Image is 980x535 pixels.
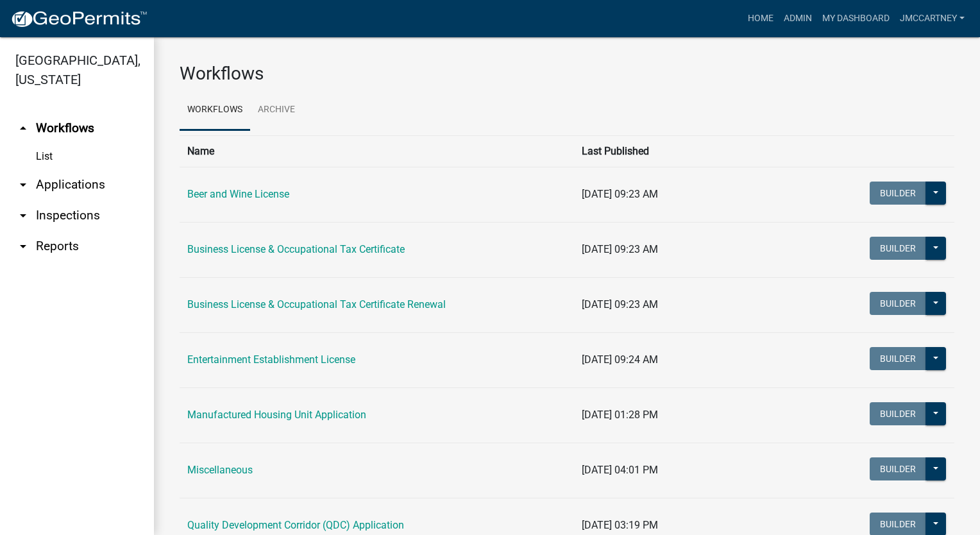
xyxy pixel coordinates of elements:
button: Builder [870,237,926,260]
a: My Dashboard [817,6,895,31]
th: Name [180,135,574,167]
a: Home [743,6,779,31]
a: jmccartney [895,6,970,31]
i: arrow_drop_up [15,121,31,136]
a: Quality Development Corridor (QDC) Application [187,519,404,531]
a: Archive [250,90,303,131]
a: Admin [779,6,817,31]
a: Workflows [180,90,250,131]
span: [DATE] 03:19 PM [582,519,658,531]
span: [DATE] 09:23 AM [582,188,658,200]
span: [DATE] 09:23 AM [582,243,658,255]
span: [DATE] 09:24 AM [582,353,658,366]
i: arrow_drop_down [15,239,31,254]
button: Builder [870,347,926,370]
h3: Workflows [180,63,954,85]
span: [DATE] 04:01 PM [582,464,658,476]
a: Business License & Occupational Tax Certificate Renewal [187,298,446,310]
th: Last Published [574,135,821,167]
a: Beer and Wine License [187,188,289,200]
i: arrow_drop_down [15,208,31,223]
i: arrow_drop_down [15,177,31,192]
span: [DATE] 09:23 AM [582,298,658,310]
span: [DATE] 01:28 PM [582,409,658,421]
a: Entertainment Establishment License [187,353,355,366]
a: Business License & Occupational Tax Certificate [187,243,405,255]
a: Miscellaneous [187,464,253,476]
button: Builder [870,292,926,315]
button: Builder [870,402,926,425]
button: Builder [870,182,926,205]
button: Builder [870,457,926,480]
a: Manufactured Housing Unit Application [187,409,366,421]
